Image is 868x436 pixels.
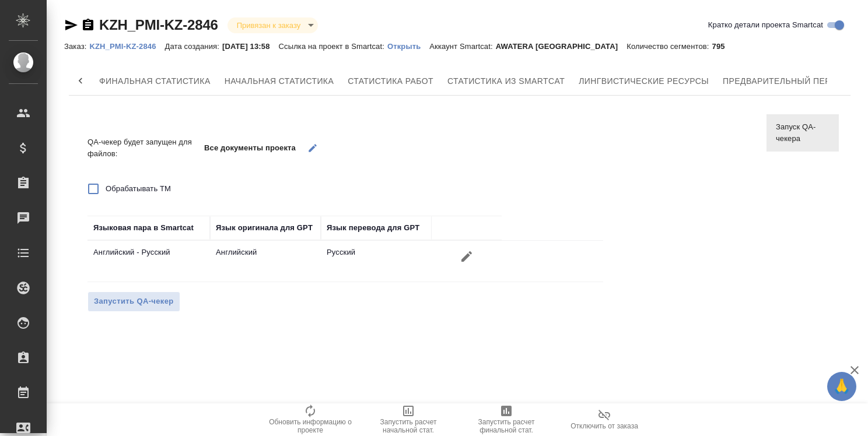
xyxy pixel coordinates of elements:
[165,42,222,51] p: Дата создания:
[228,17,318,33] div: Привязан к заказу
[233,20,304,30] button: Привязан к заказу
[776,121,829,145] span: Запуск QA-чекера
[81,18,95,32] button: Скопировать ссылку
[712,42,734,51] p: 795
[626,42,712,51] p: Количество сегментов:
[99,74,211,89] span: Финальная статистика
[89,41,164,51] a: KZH_PMI-KZ-2846
[301,136,325,160] button: Выбрать файлы
[348,74,433,89] span: Статистика работ
[210,241,321,282] td: Английский
[496,42,627,51] p: AWATERA [GEOGRAPHIC_DATA]
[64,18,78,32] button: Скопировать ссылку для ЯМессенджера
[225,74,334,89] span: Начальная статистика
[387,42,429,51] p: Открыть
[457,247,477,266] button: Редактировать
[94,295,174,308] span: Запустить QA-чекер
[87,291,180,312] button: Запустить QA-чекер
[579,74,709,89] span: Лингвистические ресурсы
[222,42,279,51] p: [DATE] 13:58
[723,74,854,89] span: Предварительный перевод
[708,19,823,31] span: Кратко детали проекта Smartcat
[766,114,839,152] div: Запуск QA-чекера
[106,183,171,195] span: Обрабатывать TM
[99,17,218,33] a: KZH_PMI-KZ-2846
[387,41,429,51] a: Открыть
[832,374,852,399] span: 🙏
[204,142,296,154] p: Все документы проекта
[93,222,194,234] div: Языковая пара в Smartcat
[447,74,565,89] span: Статистика из Smartcat
[216,222,313,234] div: Язык оригинала для GPT
[327,222,419,234] div: Язык перевода для GPT
[87,136,204,160] p: QA-чекер будет запущен для файлов:
[64,42,89,51] p: Заказ:
[429,42,495,51] p: Аккаунт Smartcat:
[279,42,387,51] p: Ссылка на проект в Smartcat:
[89,42,164,51] p: KZH_PMI-KZ-2846
[87,241,210,282] td: Английский - Русский
[827,372,856,401] button: 🙏
[321,241,432,282] td: Русский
